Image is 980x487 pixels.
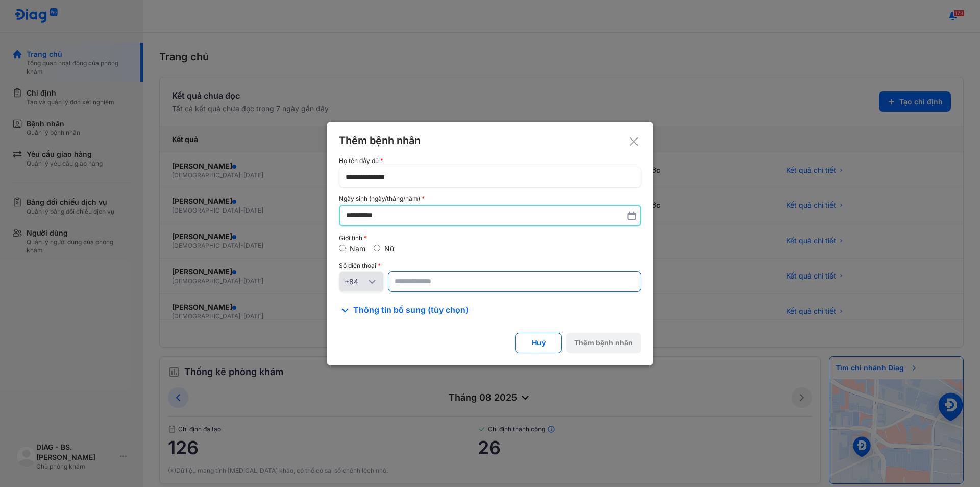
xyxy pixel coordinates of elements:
div: Số điện thoại [339,262,641,269]
div: Thêm bệnh nhân [574,338,633,348]
span: Thông tin bổ sung (tùy chọn) [353,304,469,316]
button: Huỷ [515,333,562,353]
label: Nữ [384,244,395,253]
div: Họ tên đầy đủ [339,157,641,165]
div: Giới tính [339,235,641,242]
div: Thêm bệnh nhân [339,134,641,147]
div: +84 [345,276,366,287]
label: Nam [350,244,365,253]
div: Ngày sinh (ngày/tháng/năm) [339,195,641,202]
button: Thêm bệnh nhân [566,333,641,353]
